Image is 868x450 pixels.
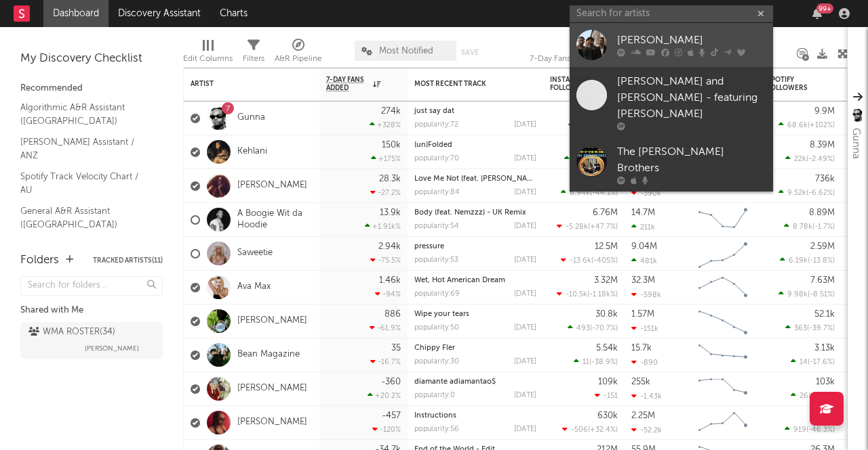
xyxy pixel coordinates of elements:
[787,189,806,197] span: 9.52k
[237,417,307,428] a: [PERSON_NAME]
[800,392,808,400] span: 26
[593,208,618,217] div: 6.76M
[810,122,833,129] span: +102 %
[787,291,808,298] span: 9.98k
[275,51,322,67] div: A&R Pipeline
[631,189,661,198] div: -390k
[778,120,835,129] div: ( )
[778,188,835,197] div: ( )
[28,324,115,340] div: WMA ROSTER ( 34 )
[570,189,590,197] span: 6.94k
[570,137,773,192] a: The [PERSON_NAME] Brothers
[237,208,313,231] a: A Boogie Wit da Hoodie
[237,383,307,395] a: [PERSON_NAME]
[381,378,401,386] div: -360
[576,325,590,332] span: 493
[814,310,835,319] div: 52.1k
[793,426,806,434] span: 919
[183,51,233,67] div: Edit Columns
[808,189,833,197] span: -6.62 %
[591,359,616,366] span: -38.9 %
[414,243,444,250] a: pressure
[20,81,163,97] div: Recommended
[810,242,835,251] div: 2.59M
[631,378,650,386] div: 255k
[414,277,505,284] a: Wet, Hot American Dream
[631,392,662,401] div: -1.43k
[594,276,618,285] div: 3.32M
[414,175,618,183] a: Love Me Not (feat. [PERSON_NAME][GEOGRAPHIC_DATA])
[568,323,618,332] div: ( )
[384,310,401,319] div: 886
[593,257,616,265] span: -405 %
[382,141,401,150] div: 150k
[20,169,149,197] a: Spotify Track Velocity Chart / AU
[814,344,835,353] div: 3.13k
[561,188,618,197] div: ( )
[514,256,536,264] div: [DATE]
[85,340,139,357] span: [PERSON_NAME]
[785,425,835,434] div: ( )
[414,426,459,433] div: popularity: 56
[787,122,808,129] span: 68.6k
[557,290,618,298] div: ( )
[812,8,822,19] button: 99+
[365,222,401,231] div: +1.91k %
[631,426,662,434] div: -52.2k
[597,411,618,420] div: 630k
[785,323,835,332] div: ( )
[598,378,618,386] div: 109k
[237,112,265,124] a: Gunna
[414,155,459,162] div: popularity: 70
[564,154,618,163] div: ( )
[370,120,401,129] div: +328 %
[514,290,536,298] div: [DATE]
[692,203,753,237] svg: Chart title
[380,208,401,217] div: 13.9k
[326,76,370,92] span: 7-Day Fans Added
[414,290,460,298] div: popularity: 69
[414,277,536,284] div: Wet, Hot American Dream
[514,426,536,433] div: [DATE]
[414,243,536,250] div: pressure
[414,108,454,115] a: just say dat
[767,76,814,92] div: Spotify Followers
[414,141,536,149] div: (un)Folded
[810,257,833,265] span: -13.8 %
[631,256,657,265] div: 481k
[237,180,307,192] a: [PERSON_NAME]
[631,324,658,333] div: -151k
[20,302,163,319] div: Shared with Me
[815,175,835,183] div: 736k
[590,223,616,231] span: +47.7 %
[414,311,536,318] div: Wipe your tears
[378,242,401,251] div: 2.94k
[414,311,469,318] a: Wipe your tears
[237,248,273,259] a: Saweetie
[370,256,401,265] div: -75.5 %
[617,32,766,49] div: [PERSON_NAME]
[20,276,163,296] input: Search for folders...
[791,357,835,366] div: ( )
[692,372,753,406] svg: Chart title
[800,359,808,366] span: 14
[810,359,833,366] span: -17.6 %
[780,256,835,265] div: ( )
[414,412,456,420] a: Instructions
[414,392,455,399] div: popularity: 0
[778,290,835,298] div: ( )
[275,34,322,73] div: A&R Pipeline
[794,325,807,332] span: 363
[784,222,835,231] div: ( )
[414,189,460,196] div: popularity: 84
[191,80,292,88] div: Artist
[595,242,618,251] div: 12.5M
[414,344,536,352] div: Chippy Fler
[589,291,616,298] span: -1.18k %
[370,323,401,332] div: -61.9 %
[631,310,654,319] div: 1.57M
[93,257,163,264] button: Tracked Artists(11)
[571,426,588,434] span: -506
[631,344,652,353] div: 15.7k
[414,378,536,386] div: diamante adiamantao$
